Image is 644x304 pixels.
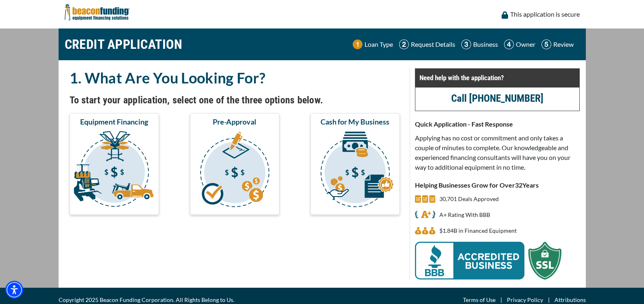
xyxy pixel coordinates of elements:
h1: CREDIT APPLICATION [65,33,183,56]
p: Quick Application - Fast Response [415,119,580,129]
img: lock icon to convery security [502,11,508,19]
p: A+ Rating With BBB [439,210,490,220]
p: Owner [516,39,535,49]
h2: 1. What Are You Looking For? [70,68,400,87]
p: This application is secure [510,9,580,19]
p: Helping Businesses Grow for Over Years [415,180,580,190]
img: Equipment Financing [71,130,157,211]
div: Accessibility Menu [5,281,23,299]
span: 32 [515,181,522,189]
img: Cash for My Business [312,130,398,211]
span: Pre-Approval [213,117,256,127]
p: Need help with the application? [419,73,575,83]
img: Step 1 [353,39,362,49]
img: Step 4 [504,39,514,49]
img: Step 5 [541,39,551,49]
button: Equipment Financing [70,113,159,215]
p: Applying has no cost or commitment and only takes a couple of minutes to complete. Our knowledgea... [415,133,580,172]
img: Step 2 [399,39,409,49]
a: Call [PHONE_NUMBER] [451,92,544,104]
img: BBB Acredited Business and SSL Protection [415,242,561,280]
p: Review [553,39,574,49]
span: Cash for My Business [321,117,389,127]
button: Pre-Approval [190,113,279,215]
p: Loan Type [365,39,393,49]
p: Business [473,39,498,49]
img: Step 3 [461,39,471,49]
p: $1,835,278,213 in Financed Equipment [439,226,517,236]
button: Cash for My Business [310,113,400,215]
p: 30,701 Deals Approved [439,194,499,204]
h4: To start your application, select one of the three options below. [70,93,400,107]
img: Pre-Approval [192,130,278,211]
span: Equipment Financing [80,117,148,127]
p: Request Details [411,39,455,49]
